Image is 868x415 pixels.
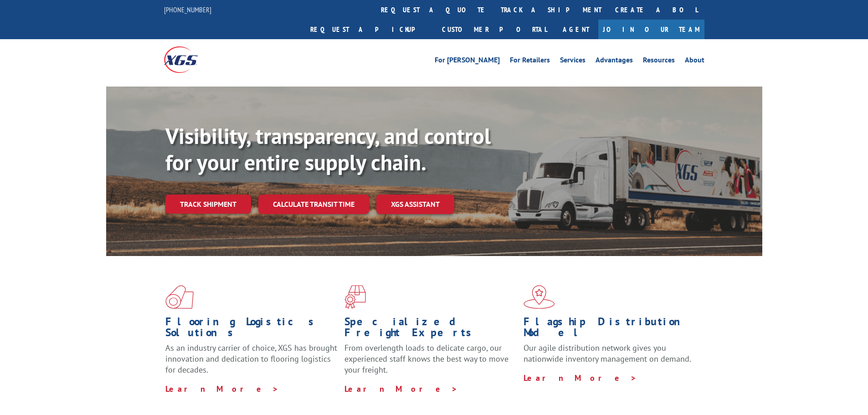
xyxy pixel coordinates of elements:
a: Learn More > [344,384,458,394]
a: Join Our Team [598,20,704,39]
p: From overlength loads to delicate cargo, our experienced staff knows the best way to move your fr... [344,343,517,383]
img: xgs-icon-flagship-distribution-model-red [524,285,555,309]
a: Request a pickup [303,20,435,39]
b: Visibility, transparency, and control for your entire supply chain. [165,122,491,176]
span: As an industry carrier of choice, XGS has brought innovation and dedication to flooring logistics... [165,343,337,375]
a: Advantages [596,56,633,67]
img: xgs-icon-total-supply-chain-intelligence-red [165,285,194,309]
a: Customer Portal [435,20,554,39]
a: Resources [643,56,675,67]
a: XGS ASSISTANT [376,195,454,214]
img: xgs-icon-focused-on-flooring-red [344,285,366,309]
h1: Flooring Logistics Solutions [165,316,338,343]
h1: Flagship Distribution Model [524,316,696,343]
a: Agent [554,20,598,39]
span: Our agile distribution network gives you nationwide inventory management on demand. [524,343,691,364]
a: Track shipment [165,195,251,214]
a: Services [560,56,586,67]
a: For Retailers [510,56,550,67]
a: [PHONE_NUMBER] [164,5,211,14]
a: Calculate transit time [258,195,369,214]
a: Learn More > [524,373,637,383]
a: Learn More > [165,384,279,394]
h1: Specialized Freight Experts [344,316,517,343]
a: About [685,56,704,67]
a: For [PERSON_NAME] [435,56,500,67]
